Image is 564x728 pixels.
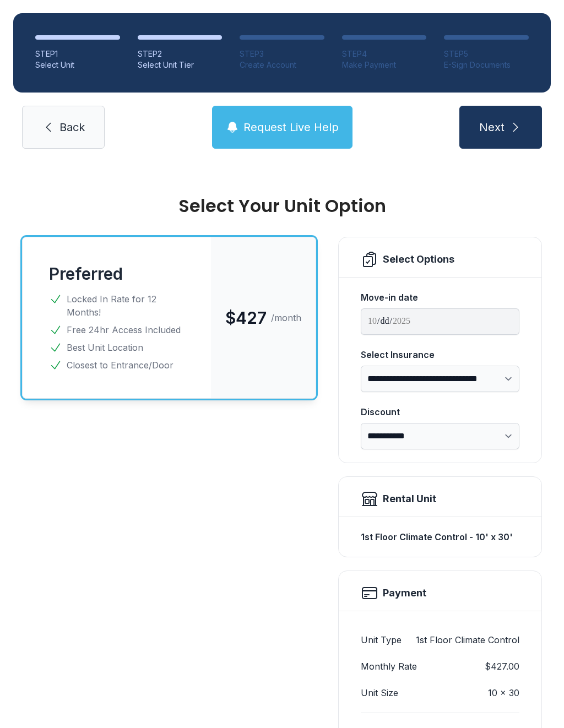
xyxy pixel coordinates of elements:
div: Select Options [383,252,454,267]
input: Move-in date [361,308,519,335]
div: 1st Floor Climate Control - 10' x 30' [361,526,519,548]
div: E-Sign Documents [444,59,529,70]
dd: $427.00 [485,660,519,673]
button: Preferred [49,264,123,284]
span: Closest to Entrance/Door [67,358,173,372]
div: STEP 5 [444,48,529,59]
div: Discount [361,405,519,419]
dd: 10 x 30 [488,686,519,699]
span: $427 [225,308,267,328]
div: STEP 3 [240,48,324,59]
div: Make Payment [342,59,427,70]
div: Move-in date [361,291,519,304]
div: Select Your Unit Option [22,197,542,215]
select: Discount [361,423,519,449]
div: Rental Unit [383,491,436,507]
h2: Payment [383,585,426,601]
span: /month [271,311,301,324]
span: Best Unit Location [67,341,143,354]
span: Request Live Help [243,119,339,135]
div: Select Unit [35,59,120,70]
span: Next [479,119,505,135]
span: Free 24hr Access Included [67,323,181,336]
div: STEP 1 [35,48,120,59]
span: Back [59,119,85,135]
dt: Unit Type [361,633,402,646]
div: Select Unit Tier [138,59,223,70]
div: Select Insurance [361,348,519,361]
select: Select Insurance [361,366,519,392]
div: STEP 4 [342,48,427,59]
dt: Unit Size [361,686,398,699]
dt: Monthly Rate [361,660,417,673]
div: Create Account [240,59,324,70]
dd: 1st Floor Climate Control [416,633,519,646]
div: STEP 2 [138,48,223,59]
span: Locked In Rate for 12 Months! [67,292,185,319]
